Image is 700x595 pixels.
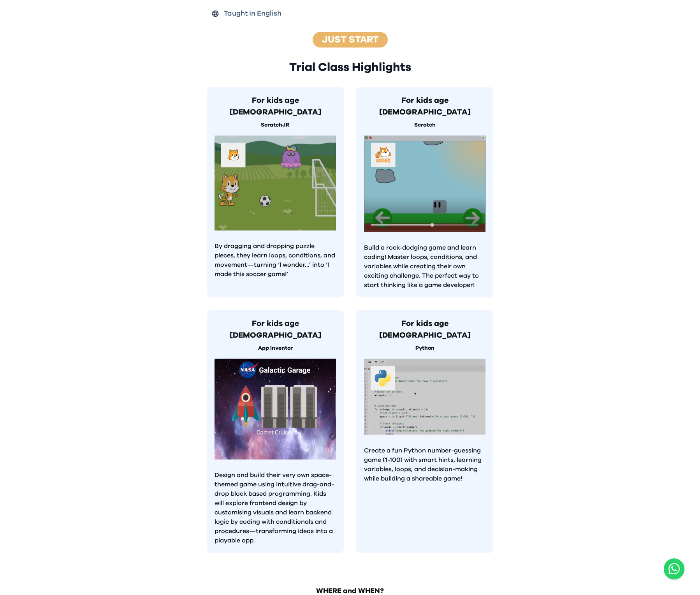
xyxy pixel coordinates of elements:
a: Chat with us on WhatsApp [664,558,684,579]
img: Kids learning to code [215,359,336,459]
button: Just Start [310,32,390,48]
p: Create a fun Python number-guessing game (1-100) with smart hints, learning variables, loops, and... [364,446,485,483]
p: By dragging and dropping puzzle pieces, they learn loops, conditions, and movement—turning ‘I won... [215,241,336,279]
button: Open WhatsApp chat [664,558,684,579]
p: Build a rock-dodging game and learn coding! Master loops, conditions, and variables while creatin... [364,243,485,290]
h3: For kids age [DEMOGRAPHIC_DATA] [364,318,485,341]
p: Design and build their very own space-themed game using intuitive drag-and-drop block based progr... [215,470,336,545]
a: Just Start [322,35,378,44]
img: Kids learning to code [364,136,485,232]
h3: For kids age [DEMOGRAPHIC_DATA] [215,95,336,118]
h2: Trial Class Highlights [207,60,493,74]
p: Scratch [364,121,485,129]
img: Kids learning to code [215,136,336,231]
h3: For kids age [DEMOGRAPHIC_DATA] [364,95,485,118]
h3: For kids age [DEMOGRAPHIC_DATA] [215,318,336,341]
span: Taught in English [224,8,281,19]
p: App Inventor [215,344,336,352]
img: Kids learning to code [364,359,485,435]
p: ScratchJR [215,121,336,129]
p: Python [364,344,485,352]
